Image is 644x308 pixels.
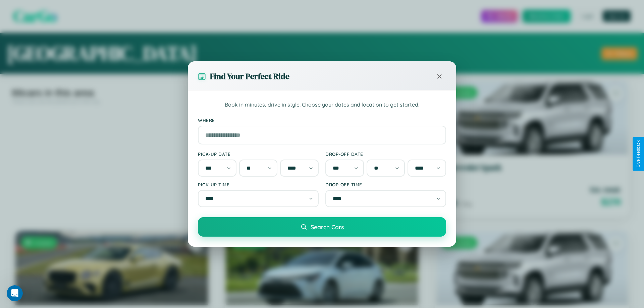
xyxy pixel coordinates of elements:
label: Where [198,117,446,123]
button: Search Cars [198,217,446,237]
h3: Find Your Perfect Ride [210,71,289,82]
label: Pick-up Time [198,182,319,187]
p: Book in minutes, drive in style. Choose your dates and location to get started. [198,101,446,109]
span: Search Cars [311,223,344,231]
label: Drop-off Time [325,182,446,187]
label: Pick-up Date [198,151,319,157]
label: Drop-off Date [325,151,446,157]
